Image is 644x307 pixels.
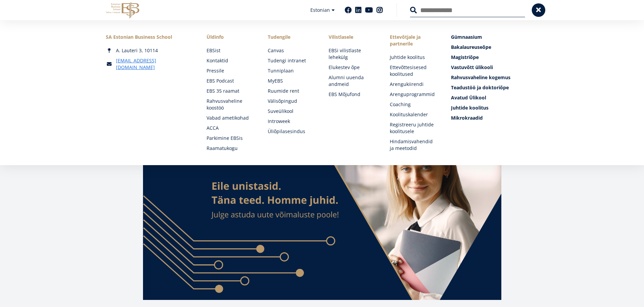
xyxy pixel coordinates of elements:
[451,94,486,101] span: Avatud Ülikool
[116,57,193,71] a: [EMAIL_ADDRESS][DOMAIN_NAME]
[355,7,362,13] a: Linkedin
[345,7,352,13] a: Facebook
[329,47,376,61] a: EBSi vilistlaste lehekülg
[451,74,510,81] span: Rahvusvaheline kogemus
[390,64,437,78] a: Ettevõttesisesed koolitused
[451,84,509,91] span: Teadustöö ja doktoriõpe
[268,78,315,84] a: MyEBS
[329,64,376,71] a: Elukestev õpe
[268,67,315,74] a: Tunniplaan
[451,74,538,81] a: Rahvusvaheline kogemus
[268,88,315,94] a: Ruumide rent
[329,74,376,88] a: Alumni uuenda andmeid
[268,128,315,135] a: Üliõpilasesindus
[207,115,254,121] a: Vabad ametikohad
[451,34,538,40] a: Gümnaasium
[207,78,254,84] a: EBS Podcast
[329,91,376,98] a: EBS Mõjufond
[451,104,538,111] a: Juhtide koolitus
[207,57,254,64] a: Kontaktid
[207,135,254,142] a: Parkimine EBSis
[207,145,254,152] a: Raamatukogu
[451,84,538,91] a: Teadustöö ja doktoriõpe
[451,64,493,70] span: Vastuvõtt ülikooli
[106,47,193,54] div: A. Lauteri 3, 10114
[365,7,373,13] a: Youtube
[390,34,437,47] span: Ettevõtjale ja partnerile
[390,121,437,135] a: Registreeru juhtide koolitusele
[390,81,437,88] a: Arengukiirendi
[207,47,254,54] a: EBSist
[451,104,488,111] span: Juhtide koolitus
[390,54,437,61] a: Juhtide koolitus
[268,34,315,40] a: Tudengile
[268,118,315,125] a: Introweek
[451,44,538,51] a: Bakalaureuseõpe
[268,98,315,104] a: Välisõpingud
[207,34,254,40] span: Üldinfo
[268,47,315,54] a: Canvas
[268,57,315,64] a: Tudengi intranet
[390,91,437,98] a: Arenguprogrammid
[390,138,437,152] a: Hindamisvahendid ja meetodid
[207,67,254,74] a: Pressile
[390,101,437,108] a: Coaching
[451,44,491,50] span: Bakalaureuseõpe
[451,64,538,71] a: Vastuvõtt ülikooli
[451,34,482,40] span: Gümnaasium
[207,98,254,111] a: Rahvusvaheline koostöö
[329,34,376,40] span: Vilistlasele
[143,138,501,300] img: a
[268,108,315,115] a: Suveülikool
[376,7,383,13] a: Instagram
[451,94,538,101] a: Avatud Ülikool
[207,88,254,94] a: EBS 35 raamat
[451,115,483,121] span: Mikrokraadid
[207,125,254,131] a: ACCA
[451,54,538,61] a: Magistriõpe
[106,34,193,40] div: SA Estonian Business School
[390,111,437,118] a: Koolituskalender
[451,115,538,121] a: Mikrokraadid
[451,54,479,60] span: Magistriõpe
